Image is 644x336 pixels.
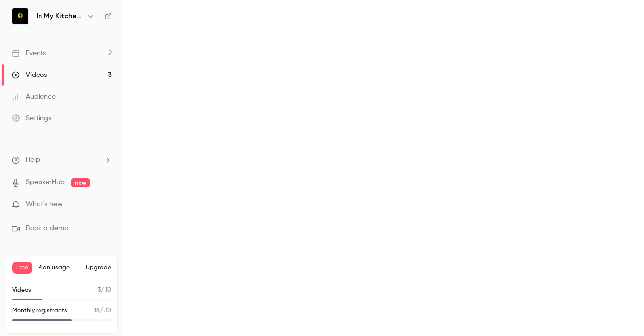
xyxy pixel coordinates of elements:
span: Help [26,155,40,165]
div: Audience [12,92,56,102]
li: help-dropdown-opener [12,155,112,165]
span: new [71,178,90,187]
span: 18 [94,308,100,314]
span: 3 [98,287,101,293]
span: Plan usage [38,264,80,272]
span: What's new [26,199,63,210]
button: Upgrade [86,264,111,272]
span: Book a demo [26,224,68,234]
p: / 10 [98,286,111,295]
iframe: Noticeable Trigger [100,200,112,209]
h6: In My Kitchen With [PERSON_NAME] [37,11,83,21]
p: / 30 [94,306,111,315]
a: SpeakerHub [26,177,65,187]
p: Monthly registrants [12,306,67,315]
div: Events [12,48,46,58]
div: Settings [12,113,51,123]
img: In My Kitchen With Yvonne [12,8,28,24]
p: Videos [12,286,31,295]
div: Videos [12,70,47,80]
span: Free [12,262,32,274]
